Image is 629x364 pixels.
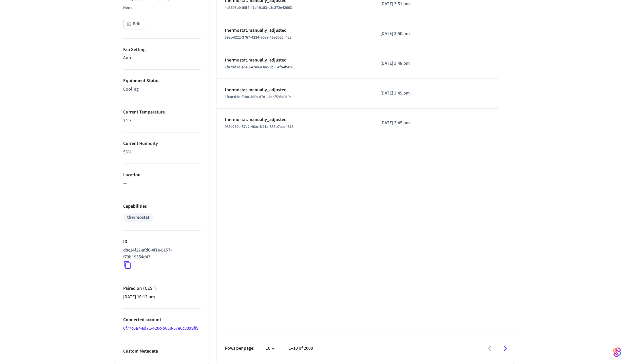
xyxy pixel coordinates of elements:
[123,78,201,84] p: Equipment Status
[142,285,157,292] span: ( CEST )
[123,285,201,292] p: Paired on
[289,345,313,352] p: 1–10 of 2008
[123,180,201,187] p: —
[123,247,199,261] p: d8c14f12-afd6-4f1e-8157-f79b19354d43
[123,117,201,124] p: 74 °F
[225,27,365,34] p: thermostat.manually_adjusted
[123,5,132,10] span: None
[380,30,433,37] p: [DATE] 3:50 pm
[123,317,201,323] p: Connected account
[262,344,278,353] div: 10
[123,294,201,301] p: [DATE] 10:12 pm
[380,1,433,8] p: [DATE] 3:51 pm
[123,325,199,332] a: 6f77c6a7-ad71-420c-b658-57e0c30a9ff9
[225,116,365,123] p: thermostat.manually_adjusted
[225,94,292,100] span: 1fcacd3c-f3b8-40fb-8781-3daf595a010c
[123,238,201,245] p: ID
[127,214,149,221] div: thermostat
[225,345,255,352] p: Rows per page:
[123,55,201,61] p: Auto
[123,86,201,93] p: Cooling
[123,140,201,147] p: Current Humidity
[225,124,294,130] span: 935e269e-57c2-46ac-b91a-856b7aac4816
[225,87,365,94] p: thermostat.manually_adjusted
[380,60,433,67] p: [DATE] 3:48 pm
[380,120,433,127] p: [DATE] 3:45 pm
[123,46,201,53] p: Fan Setting
[225,35,292,40] span: 39ab4322-3767-4234-a0e8-46e6066ff427
[225,57,365,64] p: thermostat.manually_adjusted
[123,149,201,156] p: 53%
[225,64,293,70] span: 2fa29d2d-a6e0-4248-a3ac-3b054fb4b496
[123,109,201,116] p: Current Temperature
[613,347,621,357] img: SeamLogoGradient.69752ec5.svg
[123,348,201,355] p: Custom Metadata
[498,341,513,356] button: Go to next page
[123,203,201,210] p: Capabilities
[123,172,201,179] p: Location
[225,5,292,10] span: 4a5608b0-80f4-41ef-9183-c3c372e42663
[380,90,433,97] p: [DATE] 3:45 pm
[123,19,144,29] button: Edit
